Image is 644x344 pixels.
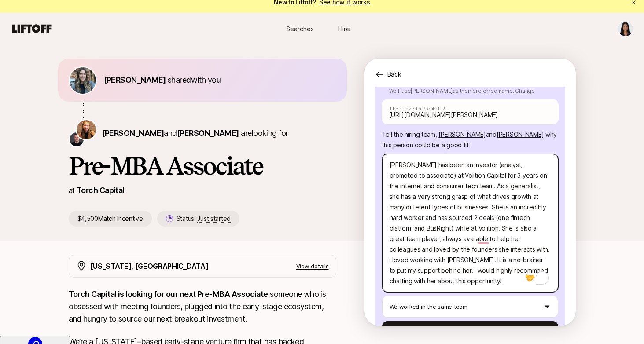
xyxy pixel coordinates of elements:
[382,321,558,342] button: Send to [PERSON_NAME]
[338,24,350,33] span: Hire
[618,21,633,36] img: Aparajita Chauhan
[197,215,231,223] span: Just started
[486,131,544,138] span: and
[382,84,558,95] p: We'll use [PERSON_NAME] as their preferred name.
[90,260,209,272] p: [US_STATE], [GEOGRAPHIC_DATA]
[69,211,152,227] p: $4,500 Match Incentive
[278,21,322,37] a: Searches
[438,131,486,138] span: [PERSON_NAME]
[102,127,288,139] p: are looking for
[77,120,96,139] img: Katie Reiner
[69,185,75,196] p: at
[69,289,270,299] strong: Torch Capital is looking for our next Pre-MBA Associate:
[77,186,125,195] a: Torch Capital
[286,24,314,33] span: Searches
[164,128,239,138] span: and
[177,128,239,138] span: [PERSON_NAME]
[382,154,558,292] textarea: To enrich screen reader interactions, please activate Accessibility in Grammarly extension settings
[104,74,224,86] p: shared
[618,21,633,37] button: Aparajita Chauhan
[69,153,336,179] h1: Pre-MBA Associate
[102,128,164,138] span: [PERSON_NAME]
[70,67,96,94] img: 95585955_877a_4a35_a7a1_33785f24cadb.jpg
[387,69,401,80] p: Back
[515,88,535,94] span: Change
[69,288,336,325] p: someone who is obsessed with meeting founders, plugged into the early-stage ecosystem, and hungry...
[191,75,221,84] span: with you
[497,131,544,138] span: [PERSON_NAME]
[104,75,166,84] span: [PERSON_NAME]
[177,213,231,224] p: Status:
[70,132,84,146] img: Christopher Harper
[322,21,366,37] a: Hire
[382,129,558,150] p: Tell the hiring team, why this person could be a good fit
[296,262,329,271] p: View details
